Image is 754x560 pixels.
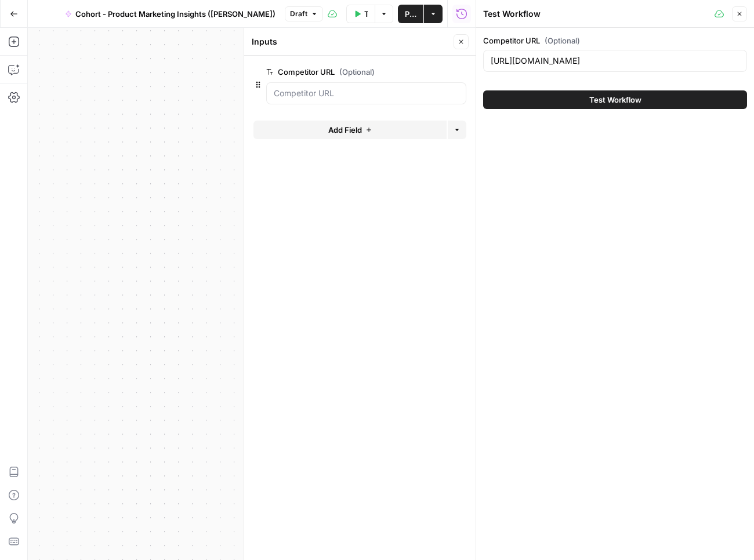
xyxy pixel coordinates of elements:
span: Publish [405,8,416,20]
span: Test Data [364,8,368,20]
button: Cohort - Product Marketing Insights ([PERSON_NAME]) [58,5,282,23]
span: (Optional) [545,35,580,46]
span: Add Field [328,124,362,136]
span: (Optional) [339,66,375,78]
button: Test Workflow [483,90,747,109]
span: Test Workflow [589,94,641,106]
span: Draft [290,9,307,19]
button: Publish [398,5,423,23]
button: Test Data [346,5,375,23]
label: Competitor URL [266,66,401,78]
input: Competitor URL [274,88,459,99]
label: Competitor URL [483,35,747,46]
button: Draft [285,6,323,21]
button: Add Field [253,121,447,139]
textarea: Inputs [252,36,277,48]
span: Cohort - Product Marketing Insights ([PERSON_NAME]) [75,8,275,20]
